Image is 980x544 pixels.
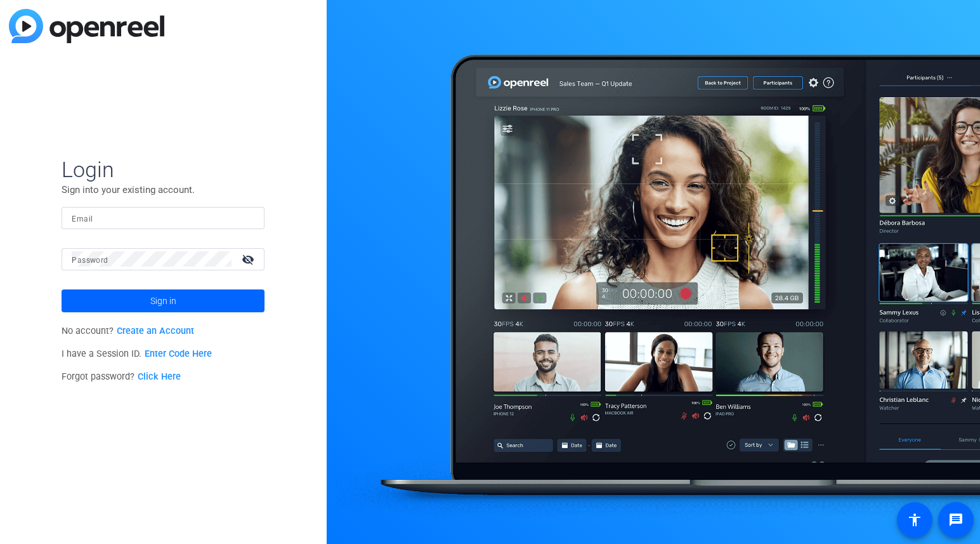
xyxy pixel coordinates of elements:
mat-icon: message [948,512,964,527]
span: No account? [62,326,194,336]
input: Enter Email Address [72,210,254,225]
mat-label: Password [72,256,108,265]
a: Create an Account [117,326,194,336]
mat-icon: accessibility [907,512,922,527]
mat-label: Email [72,215,93,223]
mat-icon: visibility_off [234,250,265,269]
span: Login [62,156,265,183]
span: Forgot password? [62,371,181,382]
button: Sign in [62,289,265,312]
span: Sign in [150,285,176,317]
img: blue-gradient.svg [9,9,164,43]
p: Sign into your existing account. [62,183,265,197]
a: Click Here [138,371,181,382]
span: I have a Session ID. [62,348,212,359]
a: Enter Code Here [145,348,212,359]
